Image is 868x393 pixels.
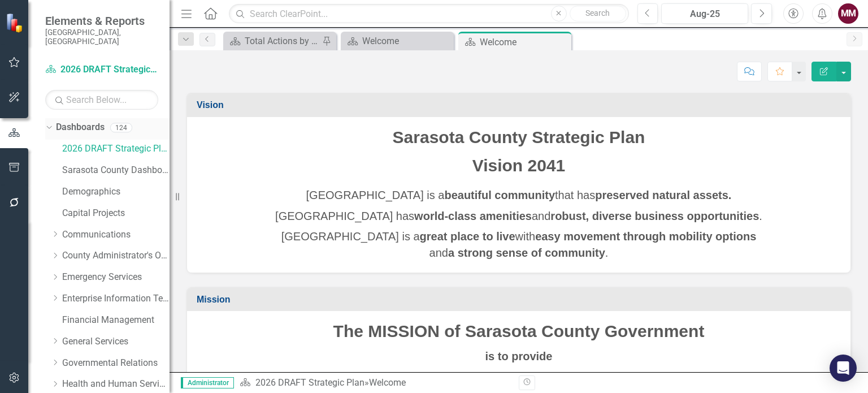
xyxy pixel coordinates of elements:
[45,90,158,110] input: Search Below...
[550,210,759,222] strong: robust, diverse business opportunities
[62,335,170,348] a: General Services
[369,377,406,388] div: Welcome
[62,292,170,305] a: Enterprise Information Technology
[830,355,857,382] div: Open Intercom Messenger
[56,121,105,134] a: Dashboards
[585,8,610,18] span: Search
[62,271,170,284] a: Emergency Services
[6,13,25,33] img: ClearPoint Strategy
[661,3,748,24] button: Aug-25
[62,357,170,370] a: Governmental Relations
[62,378,170,391] a: Health and Human Services
[62,228,170,241] a: Communications
[62,142,170,156] a: 2026 DRAFT Strategic Plan
[197,295,845,305] h3: Mission
[344,34,451,48] a: Welcome
[333,322,705,340] span: The MISSION of Sarasota County Government
[181,377,234,388] span: Administrator
[485,350,553,362] strong: is to provide
[570,6,626,21] button: Search
[45,28,158,46] small: [GEOGRAPHIC_DATA], [GEOGRAPHIC_DATA]
[665,7,744,21] div: Aug-25
[62,185,170,198] a: Demographics
[62,207,170,220] a: Capital Projects
[62,249,170,262] a: County Administrator's Office
[362,34,451,48] div: Welcome
[62,164,170,177] a: Sarasota County Dashboard
[275,210,762,222] span: [GEOGRAPHIC_DATA] has and .
[420,230,515,243] strong: great place to live
[480,35,568,49] div: Welcome
[229,4,628,24] input: Search ClearPoint...
[240,377,510,390] div: »
[472,156,566,175] span: Vision 2041
[226,34,319,48] a: Total Actions by Type
[45,14,158,28] span: Elements & Reports
[197,100,845,110] h3: Vision
[595,189,731,201] strong: preserved natural assets.
[393,128,645,146] span: Sarasota County Strategic Plan
[838,3,858,24] button: MM
[535,230,756,243] strong: easy movement through mobility options
[62,314,170,327] a: Financial Management
[414,210,532,222] strong: world-class amenities
[306,189,732,201] span: [GEOGRAPHIC_DATA] is a that has
[245,34,319,48] div: Total Actions by Type
[255,377,364,388] a: 2026 DRAFT Strategic Plan
[45,63,158,76] a: 2026 DRAFT Strategic Plan
[281,230,757,259] span: [GEOGRAPHIC_DATA] is a with and .
[110,123,132,132] div: 124
[448,247,605,259] strong: a strong sense of community
[444,189,555,201] strong: beautiful community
